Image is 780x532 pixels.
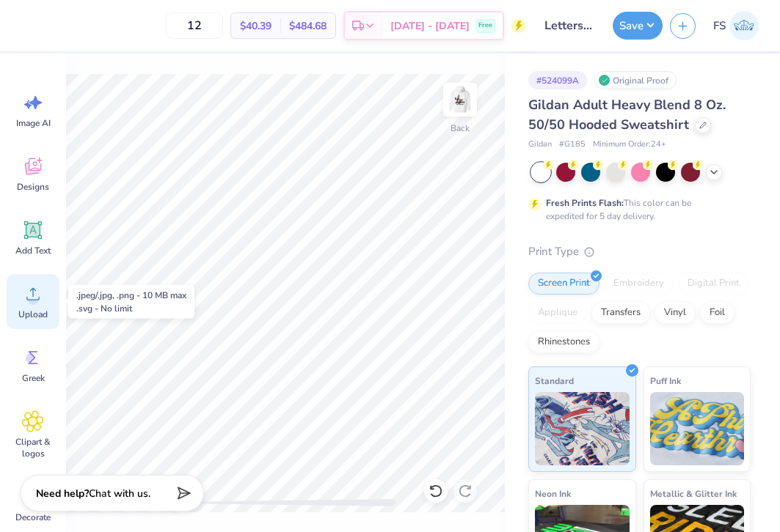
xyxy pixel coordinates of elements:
div: Original Proof [594,71,677,89]
strong: Need help? [36,487,89,500]
span: Designs [17,181,49,193]
div: Vinyl [655,302,696,324]
button: Save [613,12,663,40]
img: Standard [535,392,630,465]
span: $40.39 [240,18,271,34]
a: FS [707,11,765,40]
span: Clipart & logos [9,436,57,459]
div: Print Type [528,243,751,260]
span: Neon Ink [535,486,571,501]
div: Embroidery [604,273,674,295]
div: .svg - No limit [76,302,186,315]
span: # G185 [559,138,586,151]
span: Upload [18,309,48,320]
div: .jpeg/.jpg, .png - 10 MB max [76,289,186,302]
div: Foil [700,302,735,324]
span: Gildan Adult Heavy Blend 8 Oz. 50/50 Hooded Sweatshirt [528,96,726,133]
span: Minimum Order: 24 + [593,138,666,151]
span: Metallic & Glitter Ink [650,486,737,501]
div: # 524099A [528,71,587,89]
span: Decorate [15,511,51,523]
span: Puff Ink [650,373,681,388]
span: Free [478,21,492,31]
span: FS [713,18,726,34]
img: Puff Ink [650,392,745,465]
img: Frankie Spizzirri [729,11,759,40]
span: $484.68 [289,18,327,34]
div: Screen Print [528,273,599,295]
div: Applique [528,302,587,324]
span: Add Text [15,245,51,256]
div: Rhinestones [528,331,599,353]
div: Digital Print [678,273,749,295]
span: Chat with us. [89,487,150,500]
span: Image AI [16,117,51,129]
strong: Fresh Prints Flash: [546,197,624,209]
img: Back [445,85,475,114]
div: Transfers [591,302,650,324]
span: Greek [22,372,45,384]
div: Back [451,122,470,135]
input: – – [166,12,223,39]
span: [DATE] - [DATE] [390,18,470,34]
input: Untitled Design [533,11,605,40]
span: Standard [535,373,574,388]
div: This color can be expedited for 5 day delivery. [546,196,726,223]
span: Gildan [528,138,552,151]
